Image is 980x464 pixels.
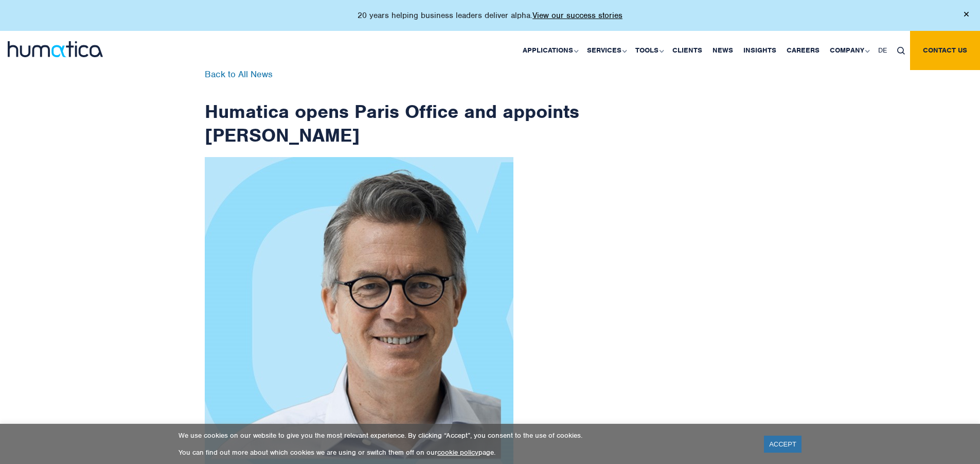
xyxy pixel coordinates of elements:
img: search_icon [897,47,905,55]
a: cookie policy [437,448,478,457]
a: Applications [518,31,582,70]
a: Contact us [910,31,980,70]
p: You can find out more about which cookies we are using or switch them off on our page. [179,448,751,457]
a: View our success stories [532,10,622,21]
a: Clients [667,31,707,70]
a: Tools [630,31,667,70]
a: ACCEPT [764,436,801,453]
a: News [707,31,738,70]
p: We use cookies on our website to give you the most relevant experience. By clicking “Accept”, you... [179,431,751,440]
p: 20 years helping business leaders deliver alpha. [358,10,622,21]
a: Services [582,31,630,70]
a: DE [873,31,892,70]
a: Back to All News [205,68,273,80]
span: DE [878,46,887,55]
a: Insights [738,31,781,70]
a: Company [825,31,873,70]
img: logo [8,41,103,57]
a: Careers [781,31,825,70]
h1: Humatica opens Paris Office and appoints [PERSON_NAME] [205,70,580,147]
